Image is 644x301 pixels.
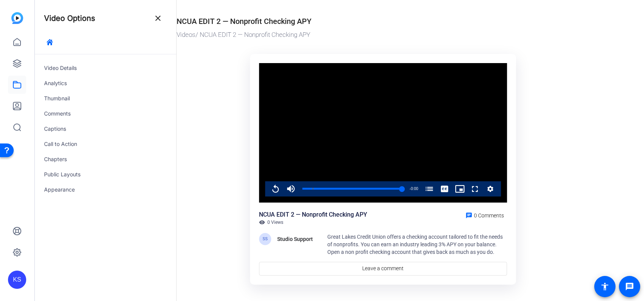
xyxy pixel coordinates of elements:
[35,167,176,182] div: Public Layouts
[177,31,196,38] a: Videos
[452,181,467,196] button: Picture-in-Picture
[35,182,176,197] div: Appearance
[302,188,402,190] div: Progress Bar
[327,234,503,255] span: Great Lakes Credit Union offers a checking account tailored to fit the needs of nonprofits. You c...
[259,262,507,276] a: Leave a comment
[467,181,483,196] button: Fullscreen
[277,234,315,244] div: Studio Support
[35,152,176,167] div: Chapters
[177,30,591,40] div: / NCUA EDIT 2 — Nonprofit Checking APY
[268,181,283,196] button: Replay
[35,106,176,121] div: Comments
[625,282,634,291] mat-icon: message
[267,219,283,225] span: 0 Views
[466,212,472,219] mat-icon: chat
[410,187,411,191] span: -
[35,136,176,152] div: Call to Action
[35,91,176,106] div: Thumbnail
[259,233,271,245] div: SS
[283,181,298,196] button: Mute
[35,121,176,136] div: Captions
[35,60,176,76] div: Video Details
[422,181,437,196] button: Chapters
[437,181,452,196] button: Captions
[259,63,507,203] div: Video Player
[362,265,404,272] span: Leave a comment
[153,14,163,23] mat-icon: close
[11,12,23,24] img: blue-gradient.svg
[411,187,418,191] span: 0:00
[177,16,311,27] div: NCUA EDIT 2 — Nonprofit Checking APY
[259,210,367,219] div: NCUA EDIT 2 — Nonprofit Checking APY
[8,271,26,289] div: KS
[600,282,609,291] mat-icon: accessibility
[259,219,265,225] mat-icon: visibility
[44,14,95,23] h4: Video Options
[35,76,176,91] div: Analytics
[462,210,507,219] a: 0 Comments
[474,212,504,219] span: 0 Comments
